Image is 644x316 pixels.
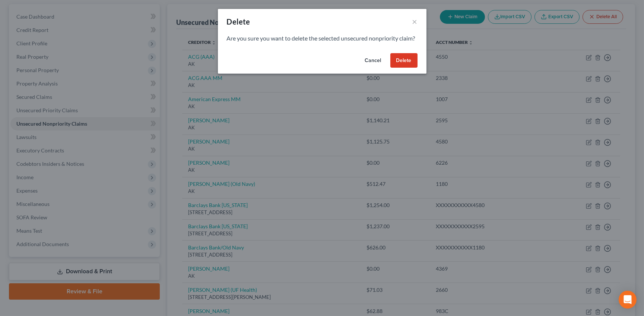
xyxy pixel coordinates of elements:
[412,17,418,26] button: ×
[619,291,637,309] div: Open Intercom Messenger
[359,53,387,68] button: Cancel
[227,34,418,43] p: Are you sure you want to delete the selected unsecured nonpriority claim?
[390,53,418,68] button: Delete
[227,16,250,27] div: Delete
